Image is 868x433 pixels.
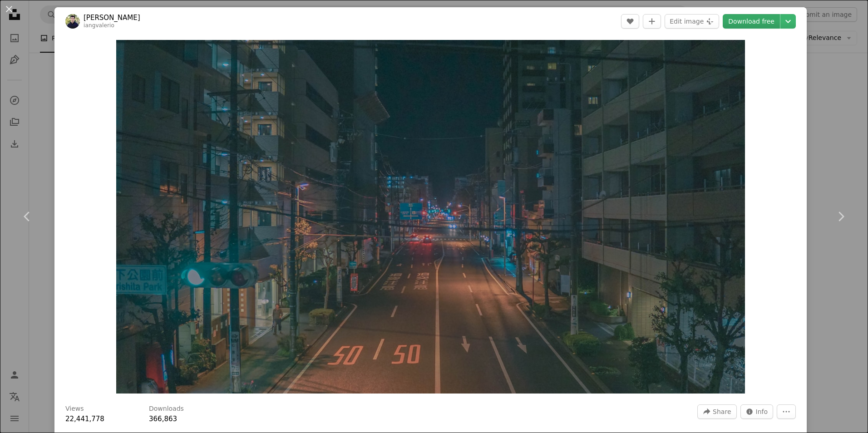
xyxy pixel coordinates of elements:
span: 22,441,778 [65,415,104,423]
img: aerial view photography of road between highrise building [116,40,745,394]
a: iangvalerio [84,22,114,29]
span: 366,863 [149,415,177,423]
span: Info [756,405,768,418]
button: Choose download size [780,14,796,29]
button: Zoom in on this image [116,40,745,394]
a: Next [814,173,868,260]
span: Share [713,405,731,418]
h3: Downloads [149,404,184,413]
button: Like [621,14,639,29]
h3: Views [65,404,84,413]
button: More Actions [777,404,796,419]
img: Go to Ian Valerio's profile [65,14,80,29]
button: Share this image [697,404,736,419]
a: Download free [723,14,780,29]
a: [PERSON_NAME] [84,13,140,22]
button: Edit image [665,14,719,29]
button: Add to Collection [643,14,661,29]
button: Stats about this image [740,404,774,419]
